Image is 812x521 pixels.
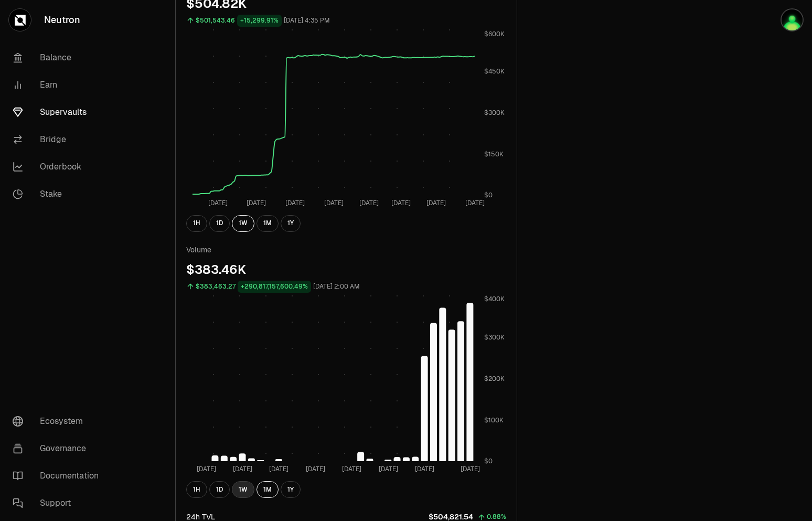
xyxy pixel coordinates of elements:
a: Documentation [4,462,113,490]
a: Ecosystem [4,408,113,435]
a: Supervaults [4,99,113,126]
tspan: [DATE] [415,464,434,473]
img: Training Demos [782,9,803,30]
tspan: [DATE] [461,464,480,473]
tspan: [DATE] [285,198,305,207]
tspan: $0 [484,191,493,199]
div: $383,463.27 [196,281,236,293]
tspan: $300K [484,109,505,117]
tspan: [DATE] [269,464,289,473]
div: $383.46K [186,261,506,278]
tspan: [DATE] [208,198,228,207]
button: 1H [186,215,207,232]
a: Balance [4,44,113,71]
a: Orderbook [4,153,113,180]
div: +15,299.91% [237,15,282,27]
tspan: [DATE] [379,464,398,473]
button: 1M [257,481,279,498]
div: [DATE] 4:35 PM [284,15,330,27]
tspan: [DATE] [465,198,485,207]
tspan: [DATE] [342,464,361,473]
tspan: [DATE] [233,464,252,473]
tspan: $300K [484,333,505,342]
tspan: $0 [484,457,493,465]
button: 1Y [281,481,301,498]
a: Stake [4,180,113,208]
div: $501,543.46 [196,15,235,27]
p: Volume [186,244,506,255]
a: Bridge [4,126,113,153]
tspan: $450K [484,67,505,76]
button: 1D [209,215,230,232]
div: +290,817,157,600.49% [238,281,311,293]
button: 1W [232,481,254,498]
a: Governance [4,435,113,462]
tspan: [DATE] [197,464,216,473]
button: 1Y [281,215,301,232]
tspan: $200K [484,375,505,383]
button: 1W [232,215,254,232]
tspan: $600K [484,30,505,38]
tspan: [DATE] [426,198,446,207]
button: 1D [209,481,230,498]
button: 1H [186,481,207,498]
a: Support [4,490,113,517]
tspan: [DATE] [247,198,266,207]
tspan: [DATE] [359,198,379,207]
tspan: $100K [484,416,504,424]
tspan: [DATE] [306,464,325,473]
tspan: [DATE] [324,198,344,207]
button: 1M [257,215,279,232]
tspan: $400K [484,295,505,303]
div: [DATE] 2:00 AM [313,281,360,293]
a: Earn [4,71,113,99]
tspan: $150K [484,150,504,158]
tspan: [DATE] [391,198,411,207]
